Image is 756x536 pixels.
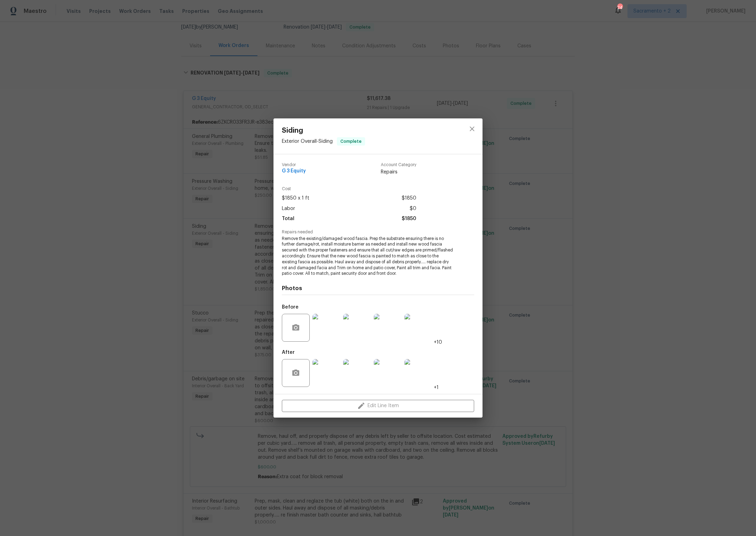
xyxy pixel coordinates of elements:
span: $0 [410,204,416,214]
span: Repairs [381,169,416,176]
span: Siding [282,127,365,134]
span: Labor [282,204,295,214]
div: 24 [617,4,622,11]
span: $1850 [402,214,416,224]
button: close [464,121,480,137]
span: Complete [338,138,364,145]
span: Remove the existing/damaged wood fascia. Prep the substrate ensuring there is no further damage/r... [282,236,455,277]
span: Cost [282,187,416,191]
span: $1850 x 1 ft [282,193,309,203]
span: G 3 Equity [282,169,306,174]
span: Vendor [282,163,306,167]
span: +1 [434,384,439,391]
h5: Before [282,305,299,310]
span: Total [282,214,294,224]
h5: After [282,350,295,355]
h4: Photos [282,285,474,292]
span: Repairs needed [282,230,474,234]
span: +10 [434,339,442,346]
span: Exterior Overall - Siding [282,139,333,144]
span: Account Category [381,163,416,167]
span: $1850 [402,193,416,203]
